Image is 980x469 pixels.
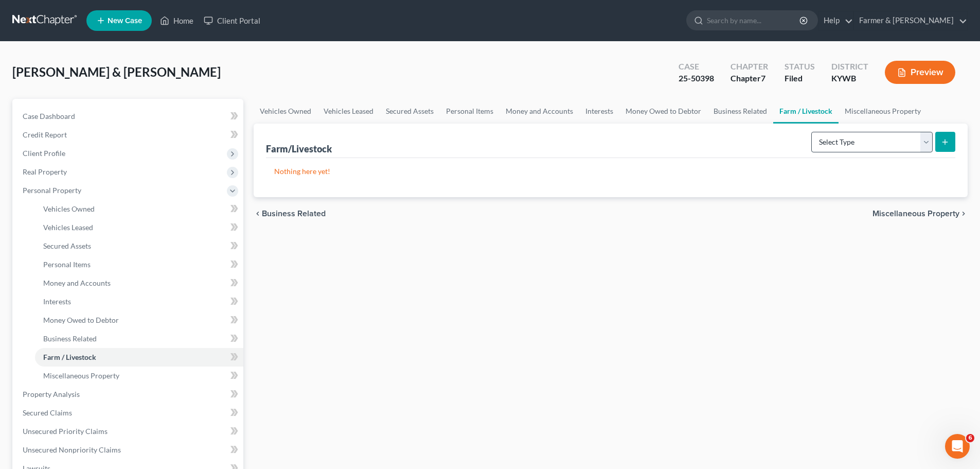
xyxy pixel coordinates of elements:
[12,64,221,79] span: [PERSON_NAME] & [PERSON_NAME]
[872,210,968,218] button: Miscellaneous Property chevron_right
[43,223,93,232] span: Vehicles Leased
[254,210,326,218] button: chevron_left Business Related
[679,61,714,73] div: Case
[35,329,243,348] a: Business Related
[317,99,380,124] a: Vehicles Leased
[23,445,121,454] span: Unsecured Nonpriority Claims
[108,17,142,25] span: New Case
[35,255,243,274] a: Personal Items
[579,99,619,124] a: Interests
[35,274,243,292] a: Money and Accounts
[155,11,199,30] a: Home
[885,61,955,84] button: Preview
[23,112,75,120] span: Case Dashboard
[707,99,773,124] a: Business Related
[43,241,91,250] span: Secured Assets
[619,99,707,124] a: Money Owed to Debtor
[707,11,801,30] input: Search by name...
[14,385,243,404] a: Property Analysis
[43,353,96,361] span: Farm / Livestock
[14,422,243,441] a: Unsecured Priority Claims
[23,167,67,176] span: Real Property
[43,297,71,306] span: Interests
[761,73,765,83] span: 7
[14,107,243,126] a: Case Dashboard
[839,99,927,124] a: Miscellaneous Property
[785,61,815,73] div: Status
[23,149,65,158] span: Client Profile
[254,99,317,124] a: Vehicles Owned
[43,279,111,287] span: Money and Accounts
[773,99,839,124] a: Farm / Livestock
[872,210,959,218] span: Miscellaneous Property
[23,186,81,195] span: Personal Property
[35,200,243,218] a: Vehicles Owned
[854,11,967,30] a: Farmer & [PERSON_NAME]
[14,441,243,459] a: Unsecured Nonpriority Claims
[35,311,243,329] a: Money Owed to Debtor
[266,143,332,155] div: Farm/Livestock
[380,99,440,124] a: Secured Assets
[23,390,80,398] span: Property Analysis
[199,11,265,30] a: Client Portal
[785,73,815,84] div: Filed
[679,73,714,84] div: 25-50398
[23,408,72,417] span: Secured Claims
[35,348,243,367] a: Farm / Livestock
[254,210,262,218] i: chevron_left
[500,99,579,124] a: Money and Accounts
[35,218,243,237] a: Vehicles Leased
[35,292,243,311] a: Interests
[262,210,326,218] span: Business Related
[43,334,97,343] span: Business Related
[43,204,95,213] span: Vehicles Owned
[730,73,768,84] div: Chapter
[43,371,119,380] span: Miscellaneous Property
[831,61,868,73] div: District
[959,210,968,218] i: chevron_right
[14,404,243,422] a: Secured Claims
[14,126,243,144] a: Credit Report
[730,61,768,73] div: Chapter
[43,260,91,269] span: Personal Items
[945,434,970,459] iframe: Intercom live chat
[818,11,853,30] a: Help
[23,130,67,139] span: Credit Report
[831,73,868,84] div: KYWB
[23,427,108,436] span: Unsecured Priority Claims
[35,237,243,255] a: Secured Assets
[43,316,119,324] span: Money Owed to Debtor
[966,434,974,442] span: 6
[35,367,243,385] a: Miscellaneous Property
[440,99,500,124] a: Personal Items
[274,166,947,177] p: Nothing here yet!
